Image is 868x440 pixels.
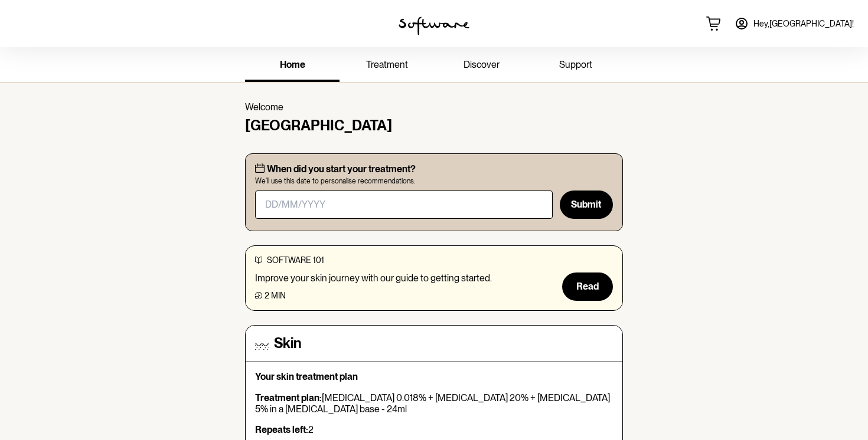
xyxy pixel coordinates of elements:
span: Hey, [GEOGRAPHIC_DATA] ! [753,19,854,29]
h4: [GEOGRAPHIC_DATA] [245,117,623,134]
p: Your skin treatment plan [255,371,613,382]
a: discover [434,50,528,82]
span: We'll use this date to personalise recommendations. [255,177,613,185]
img: software logo [399,17,469,35]
span: treatment [366,59,408,70]
p: 2 [255,424,613,435]
p: When did you start your treatment? [267,163,416,175]
p: Welcome [245,101,623,113]
p: Improve your skin journey with our guide to getting started. [255,272,492,284]
strong: Repeats left: [255,424,308,435]
a: home [245,50,340,82]
span: home [280,59,305,70]
h4: Skin [274,335,301,352]
button: Read [562,272,613,301]
span: software 101 [267,255,324,265]
span: support [559,59,592,70]
span: 2 min [265,291,286,300]
span: Read [576,281,599,292]
a: support [528,50,623,82]
span: Submit [571,199,601,210]
strong: Treatment plan: [255,392,322,403]
button: Submit [560,191,613,219]
input: DD/MM/YYYY [255,191,553,219]
a: Hey,[GEOGRAPHIC_DATA]! [727,9,861,38]
p: [MEDICAL_DATA] 0.018% + [MEDICAL_DATA] 20% + [MEDICAL_DATA] 5% in a [MEDICAL_DATA] base - 24ml [255,392,613,415]
span: discover [464,59,500,70]
a: treatment [340,50,434,82]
